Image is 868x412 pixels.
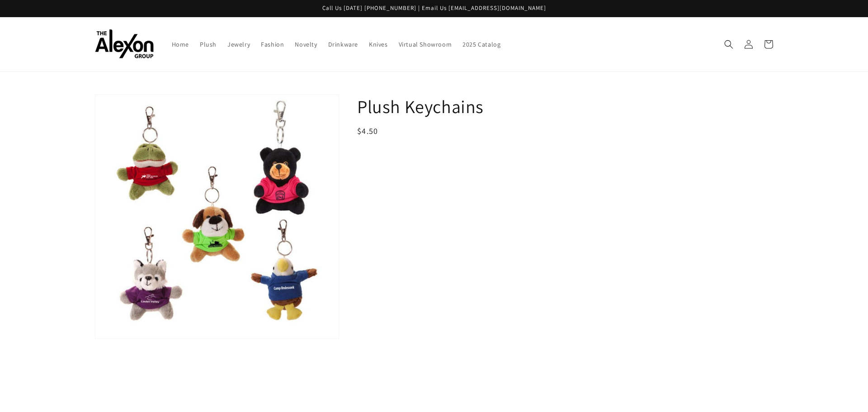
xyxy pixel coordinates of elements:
[222,35,255,54] a: Jewelry
[295,40,317,48] span: Novelty
[363,35,393,54] a: Knives
[357,95,773,118] h1: Plush Keychains
[261,40,284,48] span: Fashion
[328,40,358,48] span: Drinkware
[369,40,388,48] span: Knives
[200,40,217,48] span: Plush
[399,40,452,48] span: Virtual Showroom
[166,35,194,54] a: Home
[255,35,289,54] a: Fashion
[323,35,363,54] a: Drinkware
[194,35,222,54] a: Plush
[457,35,506,54] a: 2025 Catalog
[172,40,189,48] span: Home
[227,40,250,48] span: Jewelry
[289,35,322,54] a: Novelty
[462,40,500,48] span: 2025 Catalog
[393,35,458,54] a: Virtual Showroom
[357,126,378,136] span: $4.50
[95,29,154,59] img: The Alexon Group
[719,34,739,54] summary: Search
